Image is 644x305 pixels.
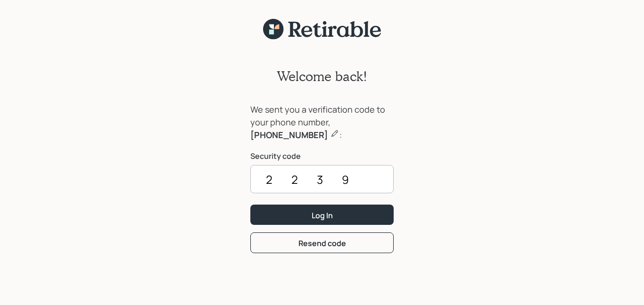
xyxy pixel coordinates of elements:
[312,210,333,221] div: Log In
[250,232,394,253] button: Resend code
[250,129,328,140] b: [PHONE_NUMBER]
[277,68,367,84] h2: Welcome back!
[250,205,394,225] button: Log In
[250,103,394,141] div: We sent you a verification code to your phone number, :
[250,165,394,193] input: ••••
[298,238,346,248] div: Resend code
[250,151,394,161] label: Security code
